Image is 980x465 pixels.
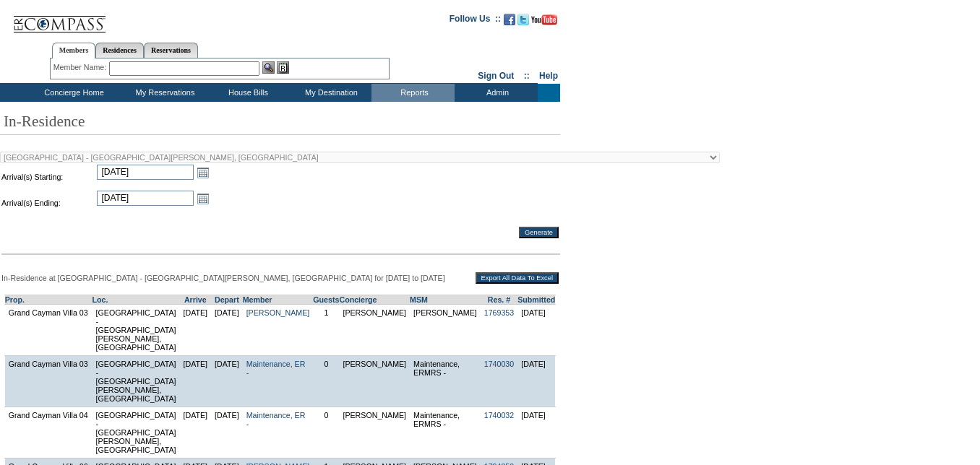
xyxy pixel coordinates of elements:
[93,356,180,407] td: [GEOGRAPHIC_DATA] - [GEOGRAPHIC_DATA][PERSON_NAME], [GEOGRAPHIC_DATA]
[313,407,339,459] td: 0
[410,305,481,356] td: [PERSON_NAME]
[211,305,243,356] td: [DATE]
[410,356,481,407] td: Maintenance, ERMRS -
[339,407,410,459] td: [PERSON_NAME]
[531,14,557,25] img: Subscribe to our YouTube Channel
[539,71,558,81] a: Help
[53,61,109,74] div: Member Name:
[195,165,211,181] a: Open the calendar popup.
[180,356,212,407] td: [DATE]
[484,411,515,420] a: 1740032
[517,14,529,25] img: Follow us on Twitter
[277,61,289,74] img: Reservations
[313,305,339,356] td: 1
[288,84,371,102] td: My Destination
[23,84,122,102] td: Concierge Home
[478,71,514,81] a: Sign Out
[4,407,92,459] td: Grand Cayman Villa 04
[339,305,410,356] td: [PERSON_NAME]
[5,295,25,304] a: Prop.
[180,305,212,356] td: [DATE]
[195,191,211,207] a: Open the calendar popup.
[517,305,556,356] td: [DATE]
[4,305,92,356] td: Grand Cayman Villa 03
[4,356,92,407] td: Grand Cayman Villa 03
[95,43,144,58] a: Residences
[484,308,515,317] a: 1769353
[517,18,529,27] a: Follow us on Twitter
[531,18,557,27] a: Subscribe to our YouTube Channel
[243,295,272,304] a: Member
[215,295,239,304] a: Depart
[246,308,310,317] a: [PERSON_NAME]
[180,407,212,459] td: [DATE]
[313,356,339,407] td: 0
[1,274,445,282] span: In-Residence at [GEOGRAPHIC_DATA] - [GEOGRAPHIC_DATA][PERSON_NAME], [GEOGRAPHIC_DATA] for [DATE] ...
[144,43,198,58] a: Reservations
[184,295,207,304] a: Arrive
[371,84,455,102] td: Reports
[262,61,275,74] img: View
[1,191,95,215] td: Arrival(s) Ending:
[122,84,205,102] td: My Reservations
[211,356,243,407] td: [DATE]
[205,84,288,102] td: House Bills
[488,295,510,304] a: Res. #
[410,295,428,304] a: MSM
[450,12,501,30] td: Follow Us ::
[93,305,180,356] td: [GEOGRAPHIC_DATA] - [GEOGRAPHIC_DATA][PERSON_NAME], [GEOGRAPHIC_DATA]
[339,356,410,407] td: [PERSON_NAME]
[484,360,515,368] a: 1740030
[12,4,106,33] img: Compass Home
[410,407,481,459] td: Maintenance, ERMRS -
[1,165,95,189] td: Arrival(s) Starting:
[313,295,339,304] a: Guests
[517,295,555,304] a: Submitted
[246,411,306,428] a: Maintenance, ER -
[93,407,180,459] td: [GEOGRAPHIC_DATA] - [GEOGRAPHIC_DATA][PERSON_NAME], [GEOGRAPHIC_DATA]
[517,356,556,407] td: [DATE]
[455,84,538,102] td: Admin
[52,43,96,58] a: Members
[504,18,515,27] a: Become our fan on Facebook
[93,295,108,304] a: Loc.
[211,407,243,459] td: [DATE]
[339,295,377,304] a: Concierge
[519,227,559,238] input: Generate
[524,71,530,81] span: ::
[246,360,306,377] a: Maintenance, ER -
[504,14,515,25] img: Become our fan on Facebook
[517,407,556,459] td: [DATE]
[476,272,559,284] input: Export All Data To Excel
